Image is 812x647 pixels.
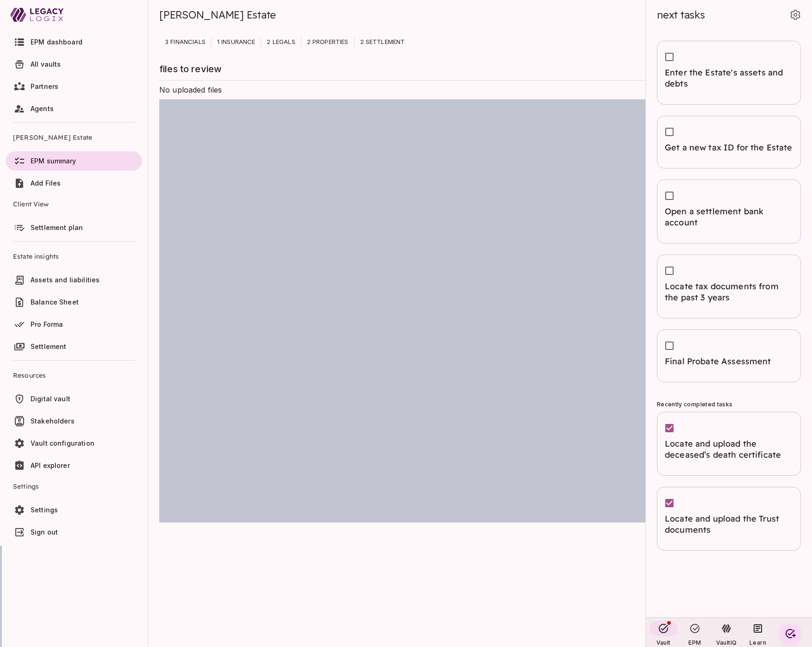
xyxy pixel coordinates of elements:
a: All vaults [6,55,142,74]
div: Locate tax documents from the past 3 years [657,255,801,318]
div: Get a new tax ID for the Estate [657,116,801,168]
span: EPM summary [31,157,76,165]
span: Locate and upload the Trust documents [665,513,793,535]
span: EPM dashboard [31,38,82,46]
a: Settings [6,500,142,520]
span: Open a settlement bank account [665,206,793,228]
span: Final Probate Assessment [665,356,793,367]
span: All vaults [31,60,61,68]
span: [PERSON_NAME] Estate [159,8,276,21]
a: Balance Sheet [6,292,142,312]
a: Stakeholders [6,411,142,431]
span: Locate and upload the deceased’s death certificate [665,438,793,460]
a: Vault configuration [6,434,142,453]
span: files to review [159,63,222,75]
span: Pro Forma [31,320,63,328]
p: 1 INSURANCE [212,37,261,47]
a: EPM dashboard [6,32,142,52]
span: Settlement plan [31,224,83,231]
a: Add Files [6,174,142,193]
a: Pro Forma [6,315,142,334]
span: Get a new tax ID for the Estate [665,142,793,153]
div: Locate and upload the Trust documents [657,487,801,551]
span: next tasks [657,8,705,21]
span: Learn [750,639,766,646]
a: API explorer [6,456,142,475]
a: Agents [6,99,142,118]
span: API explorer [31,461,70,469]
a: Assets and liabilities [6,270,142,290]
button: Create your first task [781,624,800,643]
p: 2 PROPERTIES [301,37,354,47]
a: EPM summary [6,151,142,171]
span: Vault configuration [31,439,94,447]
div: Enter the Estate's assets and debts [657,41,801,105]
span: [PERSON_NAME] Estate [13,126,135,149]
a: Partners [6,77,142,96]
span: Add Files [31,179,61,187]
span: Client View [13,193,135,215]
a: Sign out [6,523,142,542]
span: Recently completed tasks [657,401,732,408]
span: Assets and liabilities [31,276,100,284]
span: Settlement [31,342,67,350]
span: Estate insights [13,245,135,268]
span: Enter the Estate's assets and debts [665,67,793,89]
span: No uploaded files [159,85,222,94]
a: Settlement plan [6,218,142,237]
span: VaultIQ [716,639,737,646]
span: Settings [13,475,135,498]
span: Resources [13,364,135,386]
p: 2 SETTLEMENT [355,37,411,47]
span: Partners [31,82,58,90]
span: Agents [31,105,54,112]
a: Settlement [6,337,142,356]
span: Sign out [31,528,58,536]
span: Stakeholders [31,417,75,425]
span: Digital vault [31,395,70,403]
div: Locate and upload the deceased’s death certificate [657,412,801,476]
span: Settings [31,506,58,514]
span: Vault [656,639,671,646]
p: 3 FINANCIALS [159,37,211,47]
a: Digital vault [6,389,142,409]
span: Balance Sheet [31,298,79,306]
p: 2 LEGALS [261,37,300,47]
span: EPM [688,639,701,646]
div: Open a settlement bank account [657,180,801,243]
span: Locate tax documents from the past 3 years [665,281,793,303]
div: Final Probate Assessment [657,330,801,382]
